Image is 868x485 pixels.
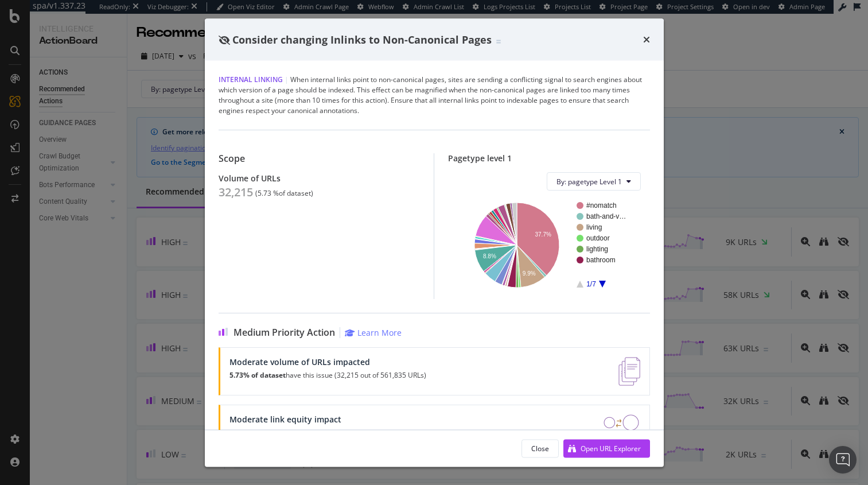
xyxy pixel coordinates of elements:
[586,245,608,253] text: lighting
[547,172,641,191] button: By: pagetype Level 1
[521,439,559,457] button: Close
[285,75,289,84] span: |
[219,75,283,84] span: Internal Linking
[535,231,551,238] text: 37.7%
[829,446,857,474] div: Open Intercom Messenger
[329,428,424,437] strong: 7.34% of the total PageRank
[496,40,501,43] img: Equal
[345,327,402,338] a: Learn More
[448,153,650,163] div: Pagetype level 1
[205,18,664,467] div: modal
[586,223,602,231] text: living
[255,189,313,197] div: ( 5.73 % of dataset )
[229,429,424,437] p: Pages with this issue represent
[229,357,426,367] div: Moderate volume of URLs impacted
[586,212,626,220] text: bath-and-v…
[219,185,253,199] div: 32,215
[219,75,650,116] div: When internal links point to non-canonical pages, sites are sending a conflicting signal to searc...
[643,32,650,47] div: times
[586,256,616,264] text: bathroom
[219,173,421,183] div: Volume of URLs
[556,176,622,186] span: By: pagetype Level 1
[523,270,536,277] text: 9.9%
[229,414,424,424] div: Moderate link equity impact
[233,327,335,338] span: Medium Priority Action
[357,327,402,338] div: Learn More
[457,200,638,290] svg: A chart.
[483,253,496,259] text: 8.8%
[219,35,230,44] div: eye-slash
[219,153,421,164] div: Scope
[229,370,286,380] strong: 5.73% of dataset
[531,443,549,453] div: Close
[586,201,617,209] text: #nomatch
[618,357,640,386] img: e5DMFwAAAABJRU5ErkJggg==
[581,443,641,453] div: Open URL Explorer
[563,439,650,457] button: Open URL Explorer
[586,280,596,288] text: 1/7
[232,32,492,46] span: Consider changing Inlinks to Non-Canonical Pages
[229,371,426,379] p: have this issue (32,215 out of 561,835 URLs)
[604,414,640,443] img: DDxVyA23.png
[586,234,610,242] text: outdoor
